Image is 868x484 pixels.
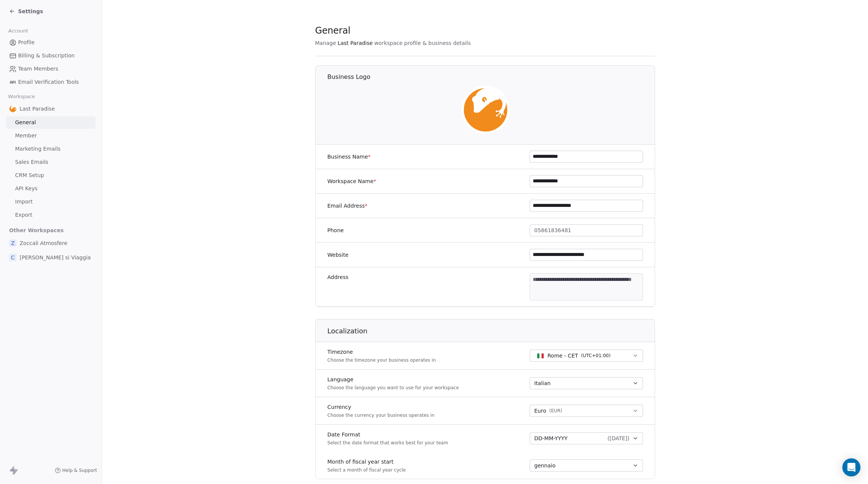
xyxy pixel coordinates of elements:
[315,25,351,36] span: General
[6,36,96,49] a: Profile
[327,403,435,411] label: Currency
[15,198,32,206] span: Import
[6,143,96,155] a: Marketing Emails
[15,158,48,166] span: Sales Emails
[327,348,436,356] label: Timezone
[9,8,43,15] a: Settings
[327,273,348,281] label: Address
[15,185,37,193] span: API Keys
[9,105,17,113] img: lastparadise-pittogramma.jpg
[327,458,406,466] label: Month of fiscal year start
[327,227,344,234] label: Phone
[842,458,860,476] div: Open Intercom Messenger
[327,251,348,259] label: Website
[530,350,643,362] button: Rome - CET(UTC+01:00)
[581,352,611,359] span: ( UTC+01:00 )
[6,63,96,75] a: Team Members
[547,352,578,359] span: Rome - CET
[6,224,67,236] span: Other Workspaces
[534,435,567,442] span: DD-MM-YYYY
[461,86,509,134] img: lastparadise-pittogramma.jpg
[6,129,96,142] a: Member
[315,39,336,47] span: Manage
[9,239,17,247] span: Z
[18,65,58,73] span: Team Members
[15,211,32,219] span: Export
[327,153,371,160] label: Business Name
[327,177,376,185] label: Workspace Name
[6,169,96,182] a: CRM Setup
[327,431,448,438] label: Date Format
[327,357,436,363] p: Choose the timezone your business operates in
[18,39,35,46] span: Profile
[6,76,96,88] a: Email Verification Tools
[15,171,44,179] span: CRM Setup
[534,462,555,469] span: gennaio
[327,327,655,336] h1: Localization
[327,73,655,81] h1: Business Logo
[374,39,471,47] span: workspace profile & business details
[55,467,97,473] a: Help & Support
[18,52,75,60] span: Billing & Subscription
[20,239,67,247] span: Zoccali Atmosfere
[5,25,31,37] span: Account
[18,78,79,86] span: Email Verification Tools
[327,376,459,383] label: Language
[327,440,448,446] p: Select the date format that works best for your team
[6,182,96,195] a: API Keys
[534,227,571,234] span: 05861836481
[20,254,91,261] span: [PERSON_NAME] si Viaggia
[6,116,96,129] a: General
[15,145,60,153] span: Marketing Emails
[549,408,562,414] span: ( EUR )
[534,407,546,415] span: Euro
[530,224,643,236] button: 05861836481
[530,405,643,417] button: Euro(EUR)
[15,119,36,126] span: General
[5,91,38,102] span: Workspace
[534,379,550,387] span: Italian
[338,39,373,47] span: Last Paradise
[15,132,37,140] span: Member
[327,202,367,210] label: Email Address
[327,412,435,418] p: Choose the currency your business operates in
[9,254,17,261] span: C
[18,8,43,15] span: Settings
[6,209,96,221] a: Export
[62,467,97,473] span: Help & Support
[327,385,459,391] p: Choose the language you want to use for your workspace
[6,156,96,168] a: Sales Emails
[20,105,55,113] span: Last Paradise
[607,435,629,442] span: ( [DATE] )
[6,49,96,62] a: Billing & Subscription
[6,196,96,208] a: Import
[327,467,406,473] p: Select a month of fiscal year cycle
